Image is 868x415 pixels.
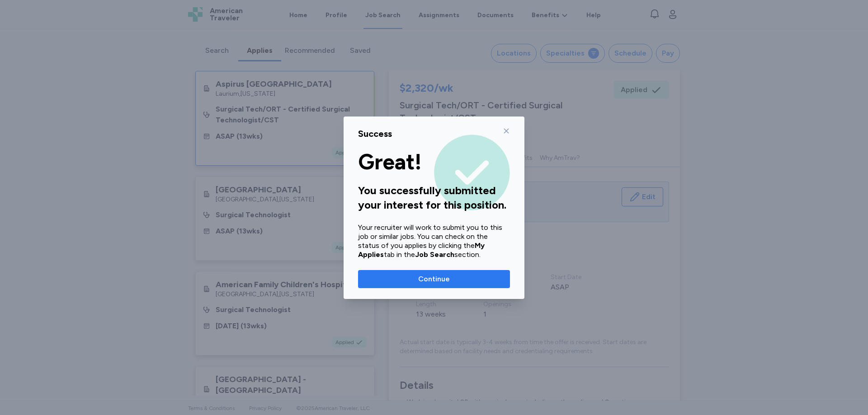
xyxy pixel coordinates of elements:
button: Continue [358,270,510,288]
div: You successfully submitted your interest for this position. [358,183,510,212]
div: Great! [358,151,510,173]
strong: My Applies [358,241,485,259]
div: Success [358,127,392,140]
div: Your recruiter will work to submit you to this job or similar jobs. You can check on the status o... [358,223,510,259]
span: Continue [418,274,450,284]
strong: Job Search [415,250,454,259]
